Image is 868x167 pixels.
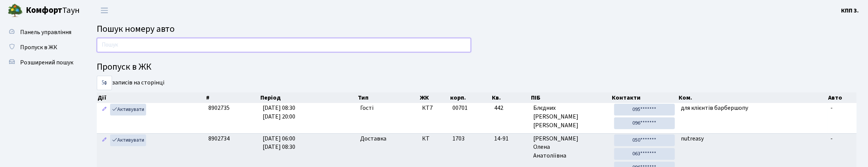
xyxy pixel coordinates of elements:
[422,104,446,112] span: КТ7
[208,104,230,112] span: 8902735
[4,55,80,70] a: Розширений пошук
[494,134,527,143] span: 14-91
[263,104,295,121] span: [DATE] 08:30 [DATE] 20:00
[491,92,530,103] th: Кв.
[531,92,611,103] th: ПІБ
[681,104,748,112] span: для клієнтів барбершопу
[452,104,468,112] span: 00701
[681,134,704,143] span: nutreasy
[26,4,62,16] b: Комфорт
[533,104,608,130] span: Блєдних [PERSON_NAME] [PERSON_NAME]
[4,40,80,55] a: Пропуск в ЖК
[830,104,833,112] span: -
[97,76,112,90] select: записів на сторінці
[4,25,80,40] a: Панель управління
[494,104,527,112] span: 442
[450,92,491,103] th: корп.
[360,104,373,112] span: Гості
[208,134,230,143] span: 8902734
[97,62,857,73] h4: Пропуск в ЖК
[97,76,164,90] label: записів на сторінці
[100,134,109,146] a: Редагувати
[20,43,57,52] span: Пропуск в ЖК
[830,134,833,143] span: -
[452,134,465,143] span: 1703
[110,104,146,115] a: Активувати
[205,92,260,103] th: #
[95,4,114,17] button: Переключити навігацію
[110,134,146,146] a: Активувати
[20,28,71,36] span: Панель управління
[611,92,678,103] th: Контакти
[827,92,857,103] th: Авто
[841,6,859,15] a: КПП 3.
[841,6,859,15] b: КПП 3.
[360,134,386,143] span: Доставка
[263,134,295,151] span: [DATE] 06:00 [DATE] 08:30
[422,134,446,143] span: КТ
[260,92,357,103] th: Період
[8,3,23,18] img: logo.png
[97,92,205,103] th: Дії
[678,92,827,103] th: Ком.
[357,92,419,103] th: Тип
[100,104,109,115] a: Редагувати
[97,38,471,52] input: Пошук
[97,22,175,36] span: Пошук номеру авто
[26,4,80,17] span: Таун
[20,58,73,67] span: Розширений пошук
[533,134,608,161] span: [PERSON_NAME] Олена Анатоліївна
[419,92,449,103] th: ЖК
